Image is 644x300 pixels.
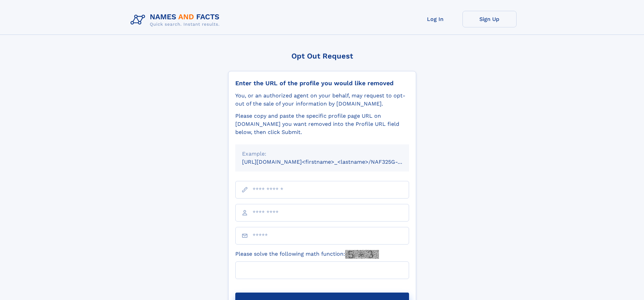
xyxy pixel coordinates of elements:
[462,11,517,27] a: Sign Up
[235,92,409,108] div: You, or an authorized agent on your behalf, may request to opt-out of the sale of your informatio...
[408,11,462,27] a: Log In
[235,112,409,136] div: Please copy and paste the specific profile page URL on [DOMAIN_NAME] you want removed into the Pr...
[242,159,422,165] small: [URL][DOMAIN_NAME]<firstname>_<lastname>/NAF325G-xxxxxxxx
[235,79,409,87] div: Enter the URL of the profile you would like removed
[235,250,379,259] label: Please solve the following math function:
[242,150,402,158] div: Example:
[228,52,416,60] div: Opt Out Request
[128,11,225,29] img: Logo Names and Facts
